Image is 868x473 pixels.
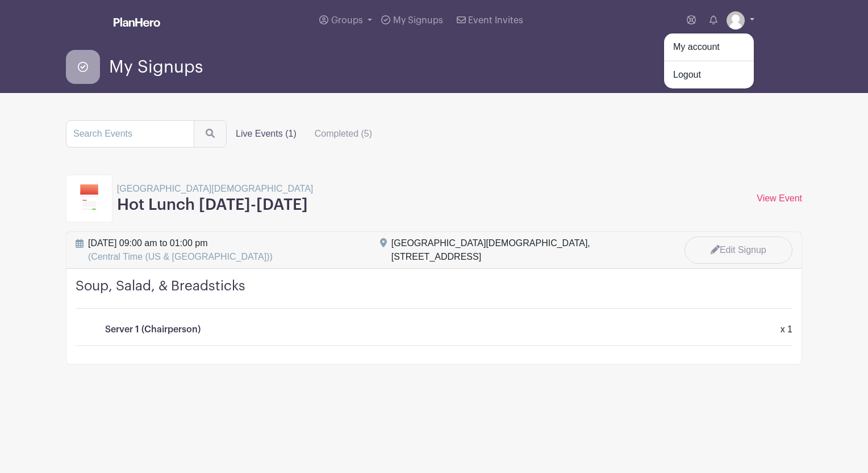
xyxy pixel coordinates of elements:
[88,236,273,264] span: [DATE] 09:00 am to 01:00 pm
[393,16,443,25] span: My Signups
[117,196,314,215] h3: Hot Lunch [DATE]-[DATE]
[88,252,273,261] span: (Central Time (US & [GEOGRAPHIC_DATA]))
[664,66,754,84] a: Logout
[664,38,754,56] a: My account
[331,16,363,25] span: Groups
[391,236,662,264] div: [GEOGRAPHIC_DATA][DEMOGRAPHIC_DATA], [STREET_ADDRESS]
[663,33,754,89] div: Groups
[109,58,203,77] span: My Signups
[114,18,160,27] img: logo_white-6c42ec7e38ccf1d336a20a19083b03d10ae64f83f12c07503d8b9e83406b4c7d.svg
[468,16,523,25] span: Event Invites
[685,236,792,264] a: Edit Signup
[227,123,306,145] label: Live Events (1)
[105,323,201,336] p: Server 1 (Chairperson)
[66,120,194,147] input: Search Events
[727,11,745,29] img: default-ce2991bfa6775e67f084385cd625a349d9dcbb7a52a09fb2fda1e96e2d18dcdb.png
[76,278,792,309] h4: Soup, Salad, & Breadsticks
[774,323,799,336] div: x 1
[117,182,314,196] p: [GEOGRAPHIC_DATA][DEMOGRAPHIC_DATA]
[757,193,802,203] a: View Event
[227,123,381,145] div: filters
[306,123,381,145] label: Completed (5)
[80,184,98,213] img: template1-1d21723ccb758f65a6d8259e202d49bdc7f234ccb9e8d82b8a0d19d031dd5428.svg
